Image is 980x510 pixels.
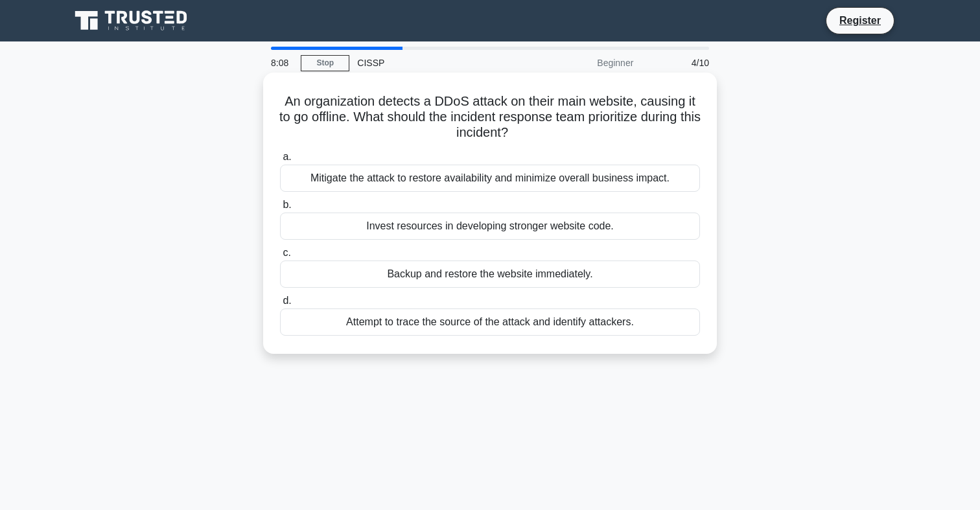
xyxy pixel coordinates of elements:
span: b. [283,199,291,210]
span: a. [283,151,291,162]
a: Stop [301,55,349,71]
div: 8:08 [263,50,301,76]
div: Invest resources in developing stronger website code. [280,213,700,240]
span: d. [283,295,291,306]
div: Attempt to trace the source of the attack and identify attackers. [280,308,700,336]
div: Beginner [528,50,641,76]
div: Mitigate the attack to restore availability and minimize overall business impact. [280,165,700,192]
h5: An organization detects a DDoS attack on their main website, causing it to go offline. What shoul... [279,93,701,141]
span: c. [283,247,290,258]
div: 4/10 [641,50,717,76]
div: CISSP [349,50,528,76]
div: Backup and restore the website immediately. [280,261,700,288]
a: Register [832,12,889,29]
